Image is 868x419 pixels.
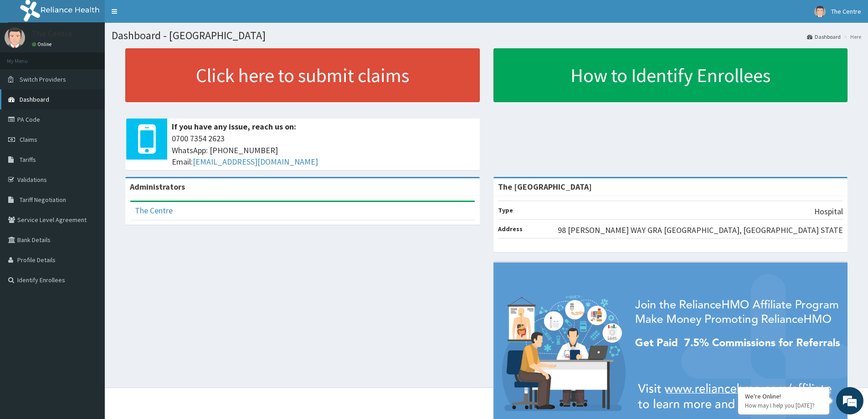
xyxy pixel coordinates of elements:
a: Click here to submit claims [125,48,480,102]
img: User Image [5,27,25,48]
h1: Dashboard - [GEOGRAPHIC_DATA] [112,30,861,41]
span: The Centre [831,7,861,16]
a: [EMAIL_ADDRESS][DOMAIN_NAME] [193,156,318,167]
p: 98 [PERSON_NAME] WAY GRA [GEOGRAPHIC_DATA], [GEOGRAPHIC_DATA] STATE [558,224,843,236]
p: How may I help you today? [745,402,822,409]
strong: The [GEOGRAPHIC_DATA] [498,181,592,192]
span: Dashboard [20,95,49,103]
a: The Centre [135,205,173,216]
li: Here [842,33,861,41]
b: If you have any issue, reach us on: [172,121,296,132]
b: Type [498,206,513,214]
p: The Centre [32,30,72,38]
span: Switch Providers [20,75,66,83]
span: Tariffs [20,155,36,164]
b: Administrators [130,181,185,192]
span: Tariff Negotiation [20,196,66,204]
a: Dashboard [807,33,841,41]
span: Claims [20,135,37,144]
p: Hospital [814,206,843,217]
span: 0700 7354 2623 WhatsApp: [PHONE_NUMBER] Email: [172,133,475,168]
b: Address [498,225,523,233]
div: We're Online! [745,392,822,400]
a: How to Identify Enrollees [493,48,848,102]
img: User Image [814,6,826,17]
a: Online [32,41,54,47]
